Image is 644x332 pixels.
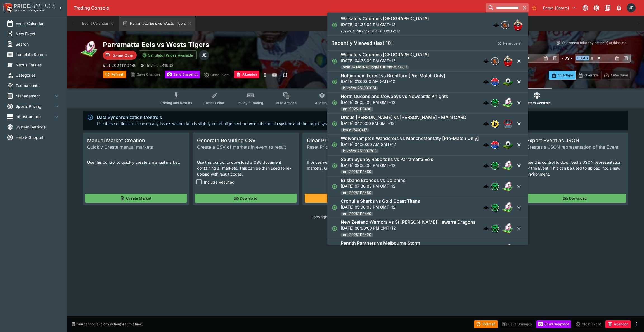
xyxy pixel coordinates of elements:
h6: Cronulla Sharks vs Gold Coast Titans [341,198,420,204]
p: [DATE] 04:35:00 PM GMT+12 [341,22,429,27]
button: Toggle light/dark mode [591,3,602,13]
img: logo-cerberus.svg [483,100,489,106]
img: rugby_league.png [80,40,98,58]
h6: Penrith Panthers vs Melbourne Storm [341,240,420,246]
span: Bulk Actions [276,101,297,105]
button: Notifications [614,3,624,13]
button: Remove all [494,39,526,48]
div: cerberus [483,58,489,64]
p: You cannot take any action(s) at this time. [562,40,627,45]
div: cerberus [493,22,499,28]
svg: Open [332,184,337,190]
img: soccer.png [502,76,513,88]
img: mma.png [502,118,513,129]
img: nrl.png [491,162,499,169]
div: lclkafka [491,141,499,149]
img: rugby_league.png [502,181,513,192]
div: cerberus [483,121,489,127]
button: more [633,321,640,328]
span: nrl-20251112420 [341,232,373,238]
img: PriceKinetics Logo [2,2,13,13]
img: rugby_league.png [502,244,513,255]
span: Pricing and Results [160,101,192,105]
span: Reset Prices to Source [307,144,404,150]
span: System Settings [16,124,60,130]
div: James Edlin [199,50,209,60]
button: Send Snapshot [165,71,200,78]
div: Event type filters [156,88,555,108]
p: Use this control to download a CSV document containing all markets. This can be then used to re-u... [197,159,295,177]
span: System Controls [523,101,551,105]
img: logo-cerberus.svg [483,58,489,64]
div: bwin [491,120,499,128]
img: nrl.png [491,99,499,107]
span: Sports Pricing [16,103,53,109]
img: rugby_league.png [502,202,513,213]
div: cerberus [483,142,489,148]
img: nrl.png [491,204,499,211]
button: Download [195,194,297,203]
span: New Event [16,31,60,37]
img: bwin.png [491,120,499,127]
div: James Edlin [627,3,636,12]
div: nrl [491,204,499,212]
span: InPlay™ Trading [238,101,263,105]
span: Help & Support [16,134,60,140]
div: cerberus [483,226,489,231]
button: Download [524,194,626,203]
img: PriceKinetics [14,4,55,8]
div: nrl [491,183,499,191]
p: [DATE] 04:35:00 PM GMT+12 [341,58,429,64]
img: logo-cerberus.svg [483,121,489,127]
span: Auditing [315,101,329,105]
div: cerberus [483,205,489,211]
svg: Open [332,142,337,148]
span: spin-5JNx3Rk50agMl0iIPrdd2tJhCJ0 [341,29,401,33]
button: more [262,71,268,80]
span: bwin-7408417 [341,127,369,133]
button: Event Calendar [79,16,118,31]
h5: Recently Viewed (last 10) [331,40,393,46]
svg: Open [332,58,337,64]
button: Overtype [549,71,576,80]
p: [DATE] 07:30:00 PM GMT+12 [341,183,406,189]
button: Refresh [103,71,126,78]
div: cerberus [483,163,489,169]
p: [DATE] 04:15:00 PM GMT+12 [341,120,467,126]
h6: Waikato v Counties [GEOGRAPHIC_DATA] [341,52,429,58]
button: Auto-Save [601,71,631,80]
span: Mark an event as closed and abandoned. [605,321,631,326]
span: nrl-20251112450 [341,190,373,196]
button: Abandon [605,320,631,328]
p: Revision 41902 [146,62,174,68]
button: Connected to PK [580,3,590,13]
svg: Open [332,163,337,169]
img: logo-cerberus.svg [483,184,489,190]
p: [DATE] 05:00:00 PM GMT+12 [341,204,420,210]
span: nrl-20251112480 [341,106,373,112]
p: [DATE] 06:05:00 PM GMT+12 [341,100,448,106]
img: Sportsbook Management [14,9,44,12]
p: You cannot take any action(s) at this time. [77,322,143,327]
img: rugby_league.png [502,97,513,109]
p: Override [584,72,599,78]
img: rugby_union.png [512,19,524,31]
p: Game Over [113,52,133,58]
span: Include Resulted [204,179,235,185]
img: sportingsolutions.jpeg [501,21,509,29]
span: lclkafka-251009703 [341,148,379,154]
div: nrl [491,225,499,232]
button: James Edlin [625,2,637,14]
h6: North Queensland Cowboys vs Newcastle Knights [341,94,448,100]
button: Documentation [603,3,613,13]
p: [DATE] 08:00:00 PM GMT+12 [341,225,476,231]
div: cerberus [483,184,489,190]
p: Use this control to download a JSON representation of the Event. This can be used to upload into ... [526,159,624,177]
span: Mark an event as closed and abandoned. [234,71,259,77]
img: sportingsolutions.jpeg [491,57,499,65]
span: Creates a JSON representation of the Event [526,144,624,150]
img: nrl.png [491,183,499,190]
img: logo-cerberus.svg [483,205,489,211]
img: logo-cerberus.svg [483,226,489,231]
span: nrl-20251112440 [341,211,373,217]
